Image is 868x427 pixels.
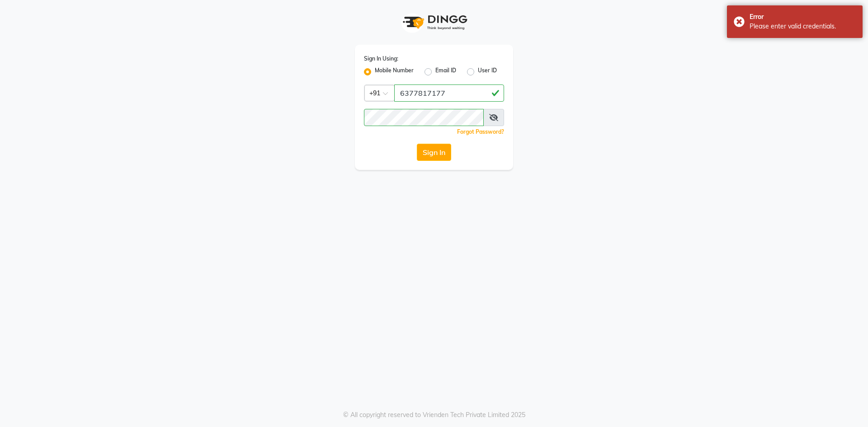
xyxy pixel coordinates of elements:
div: Error [750,12,856,22]
label: User ID [478,66,497,77]
img: logo1.svg [398,9,470,36]
a: Forgot Password? [457,128,504,135]
input: Username [394,84,504,102]
label: Email ID [435,66,456,77]
label: Sign In Using: [364,55,398,63]
label: Mobile Number [375,66,414,77]
button: Sign In [417,144,451,161]
input: Username [364,109,484,126]
div: Please enter valid credentials. [750,22,856,31]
